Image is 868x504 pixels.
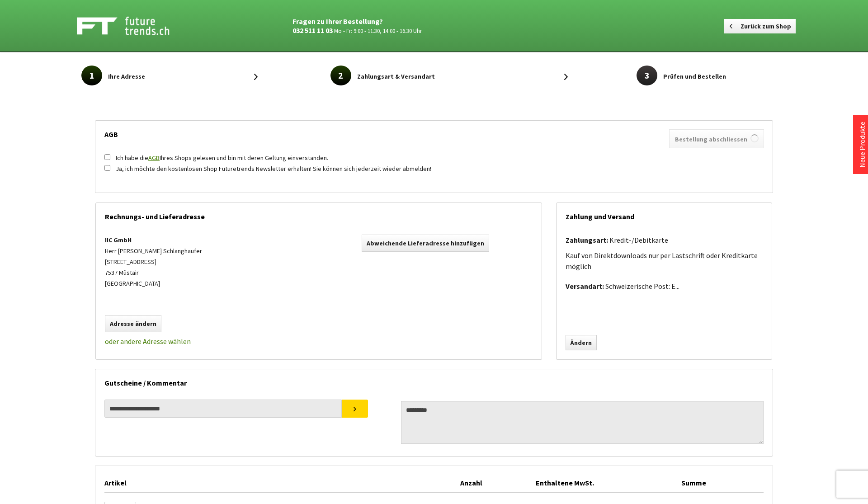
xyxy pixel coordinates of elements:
[104,369,764,392] div: Gutscheine / Kommentar
[605,282,679,291] span: Schweizerische Post: Economy
[609,236,668,245] span: Kredit-/Debitkarte
[566,236,608,245] strong: Zahlungsart:
[105,203,533,226] div: Rechnungs- und Lieferadresse
[362,235,489,252] a: Abweichende Lieferadresse hinzufügen
[104,121,764,143] div: AGB
[105,268,118,277] span: 7537
[118,247,162,255] span: [PERSON_NAME]
[148,154,160,162] a: AGB
[292,26,333,35] a: 032 511 11 03
[357,71,435,82] span: Zahlungsart & Versandart
[599,475,711,492] div: Summe
[108,71,145,82] span: Ihre Adresse
[414,475,486,492] div: Anzahl
[105,236,132,244] span: IIC GmbH
[566,203,763,226] div: Zahlung und Versand
[292,17,383,26] strong: Fragen zu Ihrer Bestellung?
[637,66,657,85] span: 3
[669,129,764,148] button: Bestellung abschliessen
[81,66,102,85] span: 1
[487,475,599,492] div: Enthaltene MwSt.
[119,268,139,277] span: Müstair
[663,71,726,82] span: Prüfen und Bestellen
[566,250,763,272] p: Kauf von Direktdownloads nur per Lastschrift oder Kreditkarte möglich
[105,315,161,332] a: Adresse ändern
[566,282,604,291] strong: Versandart:
[330,66,351,85] span: 2
[116,165,431,173] label: Ja, ich möchte den kostenlosen Shop Futuretrends Newsletter erhalten! Sie können sich jederzeit w...
[566,335,597,350] a: Ändern
[116,154,328,162] label: Ich habe die Ihres Shops gelesen und bin mit deren Geltung einverstanden.
[858,122,867,168] a: Neue Produkte
[77,14,250,37] a: Shop Futuretrends - zur Startseite wechseln
[105,247,117,255] span: Herr
[105,337,191,346] a: oder andere Adresse wählen
[724,19,796,33] a: Zurück zum Shop
[105,258,156,266] span: [STREET_ADDRESS]
[105,279,160,287] span: [GEOGRAPHIC_DATA]
[163,247,202,255] span: Schlanghaufer
[77,14,189,37] img: Shop Futuretrends - zur Startseite wechseln
[104,475,414,492] div: Artikel
[334,27,422,34] small: Mo - Fr: 9:00 - 11.30, 14.00 - 16.30 Uhr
